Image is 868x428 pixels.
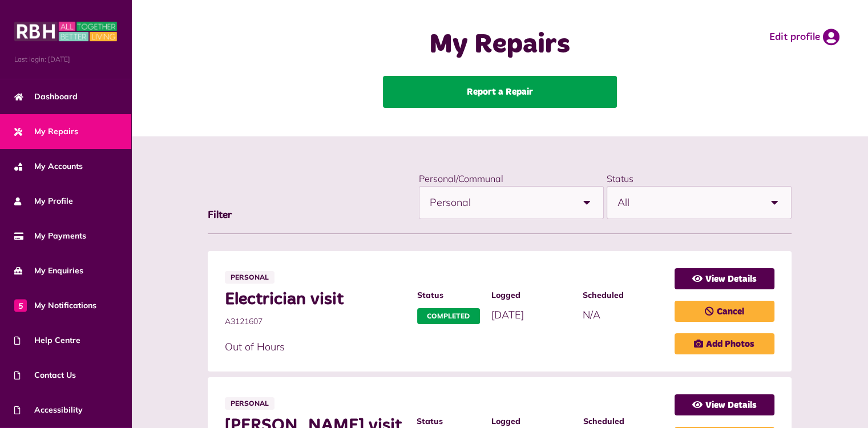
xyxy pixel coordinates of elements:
[617,187,759,219] span: All
[417,415,480,427] span: Status
[14,20,117,43] img: MyRBH
[675,333,774,354] a: Add Photos
[225,316,405,328] span: A3121607
[14,230,86,242] span: My Payments
[675,394,774,415] a: View Details
[14,404,83,416] span: Accessibility
[225,339,663,354] p: Out of Hours
[14,265,83,277] span: My Enquiries
[14,160,83,172] span: My Accounts
[583,415,663,427] span: Scheduled
[225,289,405,310] span: Electrician visit
[419,173,503,184] label: Personal/Communal
[769,29,839,46] a: Edit profile
[225,271,274,284] span: Personal
[225,397,274,410] span: Personal
[14,300,96,312] span: My Notifications
[208,210,232,220] span: Filter
[14,195,73,207] span: My Profile
[417,289,480,301] span: Status
[383,76,617,108] a: Report a Repair
[327,29,673,62] h1: My Repairs
[675,268,774,289] a: View Details
[583,289,663,301] span: Scheduled
[675,301,774,322] a: Cancel
[14,334,80,346] span: Help Centre
[14,54,117,64] span: Last login: [DATE]
[14,126,78,138] span: My Repairs
[583,308,600,321] span: N/A
[417,308,480,324] span: Completed
[607,173,633,184] label: Status
[14,299,27,312] span: 5
[491,289,572,301] span: Logged
[14,91,78,103] span: Dashboard
[491,308,524,321] span: [DATE]
[491,415,571,427] span: Logged
[14,369,76,381] span: Contact Us
[430,187,571,219] span: Personal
